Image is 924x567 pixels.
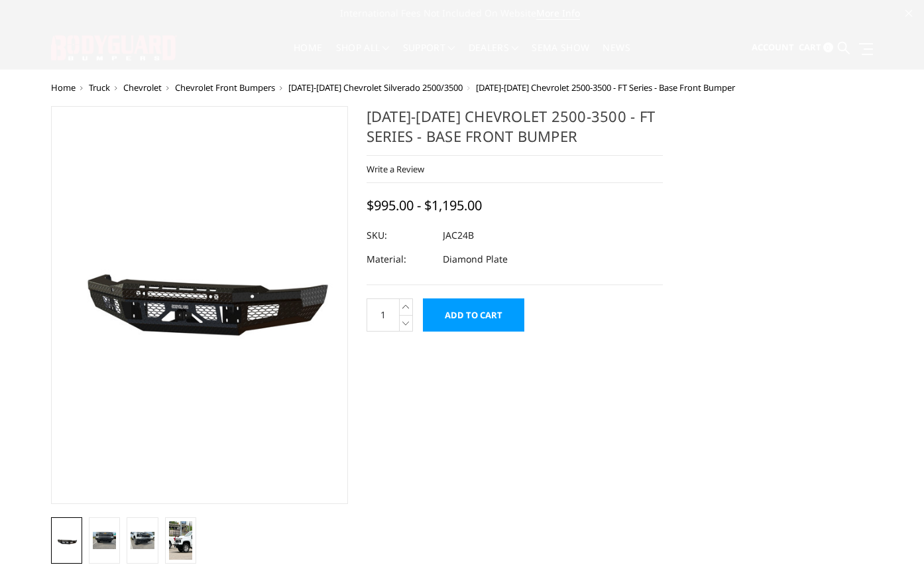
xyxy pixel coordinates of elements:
img: 2024-2025 Chevrolet 2500-3500 - FT Series - Base Front Bumper [93,532,116,549]
a: Home [51,82,76,94]
img: 2024-2025 Chevrolet 2500-3500 - FT Series - Base Front Bumper [131,532,154,549]
img: 2024-2025 Chevrolet 2500-3500 - FT Series - Base Front Bumper [55,237,344,373]
a: More Info [536,7,580,20]
span: 0 [823,42,833,52]
a: [DATE]-[DATE] Chevrolet Silverado 2500/3500 [288,82,463,94]
a: Truck [89,82,110,94]
span: [DATE]-[DATE] Chevrolet 2500-3500 - FT Series - Base Front Bumper [476,82,735,94]
h1: [DATE]-[DATE] Chevrolet 2500-3500 - FT Series - Base Front Bumper [367,106,664,156]
dd: Diamond Plate [443,247,508,271]
a: Account [752,30,794,66]
a: Support [403,43,455,69]
dt: Material: [367,247,433,271]
input: Add to Cart [423,298,524,332]
a: shop all [336,43,390,69]
a: News [603,43,630,69]
a: 2024-2025 Chevrolet 2500-3500 - FT Series - Base Front Bumper [51,106,348,504]
dd: JAC24B [443,223,474,247]
a: SEMA Show [532,43,589,69]
img: 2024-2025 Chevrolet 2500-3500 - FT Series - Base Front Bumper [169,521,192,560]
span: Cart [799,41,821,53]
dt: SKU: [367,223,433,247]
a: Chevrolet [123,82,162,94]
img: 2024-2025 Chevrolet 2500-3500 - FT Series - Base Front Bumper [55,536,78,547]
a: Dealers [469,43,519,69]
a: Write a Review [367,163,424,175]
a: Chevrolet Front Bumpers [175,82,275,94]
img: BODYGUARD BUMPERS [51,35,177,60]
a: Home [294,43,322,69]
span: $995.00 - $1,195.00 [367,196,482,214]
span: Account [752,41,794,53]
a: Cart 0 [799,30,833,66]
